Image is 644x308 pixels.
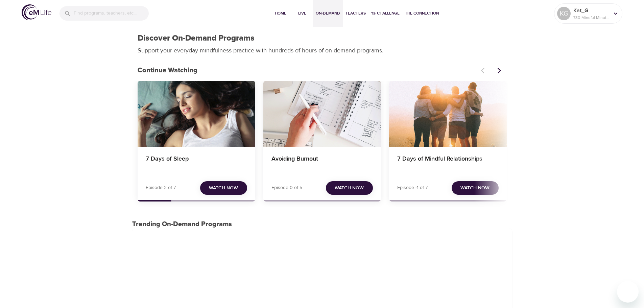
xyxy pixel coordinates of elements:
img: logo [22,4,51,20]
span: 1% Challenge [371,10,400,17]
button: Avoiding Burnout [263,81,381,147]
iframe: Button to launch messaging window [617,281,639,303]
input: Find programs, teachers, etc... [74,6,149,21]
h3: Continue Watching [138,67,477,74]
button: Watch Now [326,181,373,195]
h4: 7 Days of Sleep [146,155,247,171]
h4: 7 Days of Mindful Relationships [397,155,499,171]
h1: Discover On-Demand Programs [138,33,255,43]
span: Live [294,10,310,17]
button: 7 Days of Sleep [138,81,255,147]
p: Kat_G [573,6,609,15]
p: Support your everyday mindfulness practice with hundreds of hours of on-demand programs. [138,46,391,55]
p: Episode 0 of 5 [271,184,302,191]
h4: Avoiding Burnout [271,155,373,171]
button: Watch Now [452,181,499,195]
p: Episode 2 of 7 [146,184,176,191]
span: Watch Now [335,184,364,192]
span: Home [272,10,289,17]
span: Watch Now [209,184,238,192]
span: Teachers [345,10,366,17]
span: Watch Now [460,184,490,192]
span: On-Demand [316,10,340,17]
h3: Trending On-Demand Programs [132,220,512,228]
button: 7 Days of Mindful Relationships [389,81,507,147]
button: Watch Now [200,181,247,195]
span: The Connection [405,10,439,17]
p: 730 Mindful Minutes [573,15,609,21]
div: KG [557,7,571,20]
button: Next items [492,63,507,78]
p: Episode -1 of 7 [397,184,428,191]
